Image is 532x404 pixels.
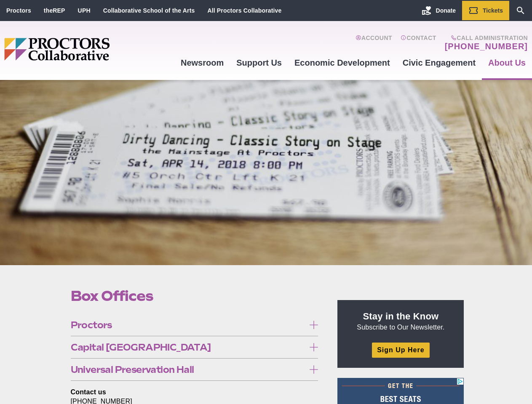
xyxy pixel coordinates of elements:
[288,51,396,74] a: Economic Development
[207,7,281,14] a: All Proctors Collaborative
[445,41,528,51] a: [PHONE_NUMBER]
[348,310,454,332] p: Subscribe to Our Newsletter.
[230,51,288,74] a: Support Us
[174,51,230,74] a: Newsroom
[4,38,174,61] img: Proctors logo
[44,7,65,14] a: theREP
[71,388,106,396] strong: Contact us
[6,7,31,14] a: Proctors
[356,35,392,51] a: Account
[396,51,482,74] a: Civic Engagement
[436,7,456,14] span: Donate
[483,7,503,14] span: Tickets
[462,1,509,20] a: Tickets
[482,51,532,74] a: About Us
[71,365,305,374] span: Universal Preservation Hall
[509,1,532,20] a: Search
[71,343,305,352] span: Capital [GEOGRAPHIC_DATA]
[78,7,91,14] a: UPH
[401,35,436,51] a: Contact
[103,7,195,14] a: Collaborative School of the Arts
[71,288,318,304] h1: Box Offices
[415,1,462,20] a: Donate
[363,311,439,322] strong: Stay in the Know
[71,320,305,330] span: Proctors
[372,343,429,357] a: Sign Up Here
[442,35,528,41] span: Call Administration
